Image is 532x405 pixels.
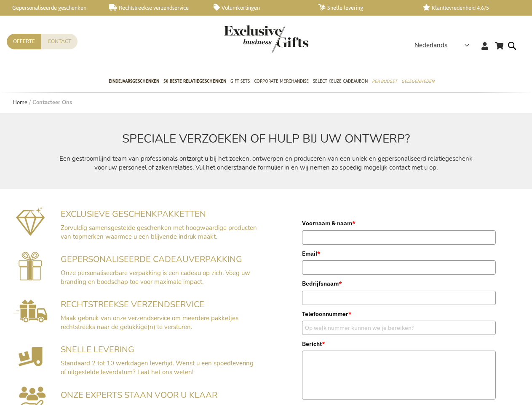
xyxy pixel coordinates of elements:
[230,77,250,86] span: Gift Sets
[254,71,309,92] a: Corporate Merchandise
[13,300,48,323] img: Rechtstreekse Verzendservice
[61,389,217,401] span: ONZE EXPERTS STAAN VOOR U KLAAR
[313,77,368,86] span: Select Keuze Cadeaubon
[53,154,479,173] p: Een gestroomlijnd team van professionals ontzorgt u bij het zoeken, ontwerpen en produceren van e...
[109,71,159,92] a: Eindejaarsgeschenken
[313,71,368,92] a: Select Keuze Cadeaubon
[224,25,266,53] a: store logo
[13,316,48,325] a: Rechtstreekse Verzendservice
[61,299,204,310] span: RECHTSTREEKSE VERZENDSERVICE
[61,254,242,265] span: GEPERSONALISEERDE CADEAUVERPAKKING
[61,359,254,376] span: Standaard 2 tot 10 werkdagen levertijd. Wenst u een spoedlevering of uitgestelde leverdatum? Laat...
[230,71,250,92] a: Gift Sets
[401,71,434,92] a: Gelegenheden
[109,77,159,86] span: Eindejaarsgeschenken
[372,71,397,92] a: Per Budget
[109,4,201,11] a: Rechtstreekse verzendservice
[32,99,72,106] strong: Contacteer Ons
[163,77,226,86] span: 50 beste relatiegeschenken
[302,309,496,319] label: Telefoonnummer
[302,279,496,288] label: Bedrijfsnaam
[61,314,238,331] span: Maak gebruik van onze verzendservice om meerdere pakketjes rechtstreeks naar de gelukkige(n) te v...
[61,269,250,286] span: Onze personaliseerbare verpakking is een cadeau op zich. Voeg uw branding en boodschap toe voor m...
[4,4,96,11] a: Gepersonaliseerde geschenken
[423,4,514,11] a: Klanttevredenheid 4,6/5
[302,321,496,335] input: Op welk nummer kunnen we je bereiken?
[7,34,41,49] a: Offerte
[13,99,27,106] a: Home
[41,34,78,49] a: Contact
[53,132,479,146] h2: SPECIALE VERZOEKEN OF HULP BIJ UW ONTWERP?
[61,208,206,220] span: EXCLUSIEVE GESCHENKPAKKETTEN
[214,4,305,11] a: Volumkortingen
[61,344,134,355] span: SNELLE LEVERING
[372,77,397,86] span: Per Budget
[302,339,496,348] label: Bericht
[318,4,410,11] a: Snelle levering
[16,206,45,236] img: Exclusieve geschenkpakketten mét impact
[163,71,226,92] a: 50 beste relatiegeschenken
[224,25,308,53] img: Exclusive Business gifts logo
[302,249,496,258] label: Email
[302,219,496,228] label: Voornaam & naam
[401,77,434,86] span: Gelegenheden
[61,224,257,241] span: Zorvuldig samensgestelde geschenken met hoogwaardige producten van topmerken waarmee u een blijve...
[19,251,42,281] img: Gepersonaliseerde cadeauverpakking voorzien van uw branding
[254,77,309,86] span: Corporate Merchandise
[414,40,447,50] span: Nederlands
